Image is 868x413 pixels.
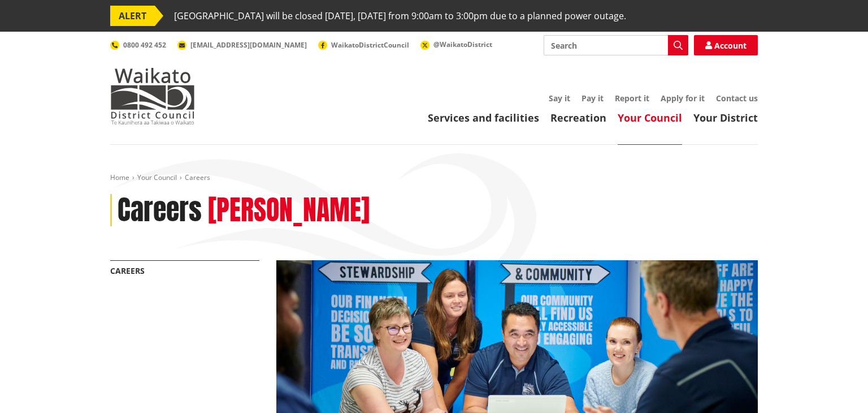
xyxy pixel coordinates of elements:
[110,6,155,26] span: ALERT
[433,40,492,49] span: @WaikatoDistrict
[618,111,682,124] a: Your Council
[174,6,626,26] span: [GEOGRAPHIC_DATA] will be closed [DATE], [DATE] from 9:00am to 3:00pm due to a planned power outage.
[190,40,307,50] span: [EMAIL_ADDRESS][DOMAIN_NAME]
[110,68,195,124] img: Waikato District Council - Te Kaunihera aa Takiwaa o Waikato
[123,40,166,50] span: 0800 492 452
[177,40,307,50] a: [EMAIL_ADDRESS][DOMAIN_NAME]
[208,194,370,227] h2: [PERSON_NAME]
[318,40,409,50] a: WaikatoDistrictCouncil
[716,93,758,104] a: Contact us
[615,93,649,104] a: Report it
[137,173,177,182] a: Your Council
[420,40,492,49] a: @WaikatoDistrict
[110,265,145,276] a: Careers
[661,93,705,104] a: Apply for it
[549,93,570,104] a: Say it
[331,40,409,50] span: WaikatoDistrictCouncil
[110,173,129,182] a: Home
[693,111,758,124] a: Your District
[110,40,166,50] a: 0800 492 452
[110,173,758,183] nav: breadcrumb
[581,93,604,104] a: Pay it
[428,111,539,124] a: Services and facilities
[550,111,606,124] a: Recreation
[185,173,210,182] span: Careers
[118,194,202,227] h1: Careers
[694,35,758,55] a: Account
[544,35,688,55] input: Search input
